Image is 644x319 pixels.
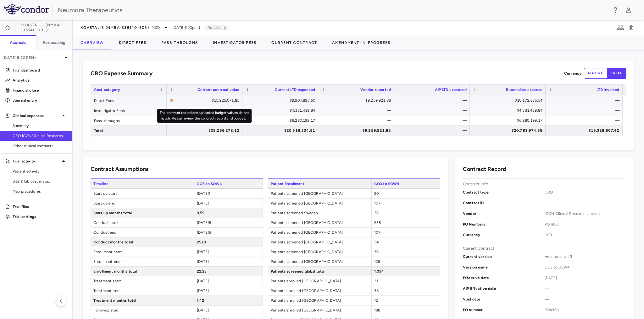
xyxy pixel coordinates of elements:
p: Vendor [463,211,545,216]
span: — [545,286,626,291]
span: 25.61 [197,240,206,244]
p: [DATE]5 (Open) [3,55,62,61]
span: 22.23 [197,269,207,274]
span: Followup start [91,306,194,315]
span: [DATE] [197,289,209,293]
span: Patients screened [GEOGRAPHIC_DATA] [268,247,371,257]
span: KOASTAL-3 (NMRA-335140-303) [80,25,149,30]
span: Patient Enrollment [268,179,371,189]
span: 31 [374,279,378,283]
span: AIP LTD expensed [435,88,467,92]
span: 107 [374,230,380,235]
span: Conduct months total [91,237,194,247]
p: Financial close [13,88,67,93]
span: Treatment end [91,286,194,295]
div: $20,516,534.51 [248,125,315,136]
p: AIP Effective date [463,286,545,291]
span: CO3 to SOW4 [545,264,626,270]
span: [DATE] [197,250,209,254]
span: Patients screened [GEOGRAPHIC_DATA] [268,199,371,208]
span: Patient activity [13,168,67,174]
span: Reconciled expense [506,88,542,92]
span: Summary [13,123,67,129]
div: $9,259,921.88 [324,125,391,136]
span: 36 [374,250,379,254]
h6: CRO Expense Summary [91,69,153,78]
span: Patients enrolled [GEOGRAPHIC_DATA] [268,286,371,295]
span: CO3 to SOW4 [194,179,263,189]
div: $6,280,199.17 [475,115,542,125]
span: KOASTAL-3 (NMRA-335140-303) [20,23,72,33]
div: Total [91,125,167,135]
button: Direct Fees [111,35,154,50]
p: Currency [564,71,581,76]
span: Patients screened [GEOGRAPHIC_DATA] [268,228,371,237]
span: Enrollment end [91,257,194,266]
span: [DATE]6 [197,230,211,235]
p: Current Contract [463,246,494,251]
div: $10,172,335.54 [475,95,542,105]
p: Trial settings [13,214,67,220]
p: PO number [463,307,545,313]
span: Other clinical contracts [13,143,67,149]
span: Patients screened [GEOGRAPHIC_DATA] [268,218,371,227]
span: Amendment #3 [545,254,626,259]
span: [DATE] [197,259,209,264]
span: [DATE]8 [197,221,211,225]
div: Investigator Fees [91,105,167,115]
div: — [324,105,391,115]
p: Journal entry [13,98,67,103]
button: Pass-Throughs [154,35,205,50]
div: Direct Fees [91,95,167,105]
div: Neumora Therapeutics [58,5,608,15]
img: logo-full-SnFGN8VE.png [4,4,49,14]
p: Analytics [13,77,67,83]
span: [DATE] [197,201,209,205]
p: PO Numbers [463,221,545,227]
p: Trial activity [13,158,60,164]
span: [DATE] [197,279,209,283]
p: Current version [463,254,545,259]
span: ICON Clinical Research Limited [545,211,626,216]
span: Patients screened global total [268,267,371,276]
div: $6,280,199.17 [248,115,315,125]
p: Currency [463,232,545,238]
span: Conduct end [91,228,194,237]
div: Pass-throughs [91,115,167,125]
p: Version name [463,264,545,270]
span: USD [545,232,626,238]
p: Trial dashboard [13,67,67,73]
div: $39,256,278.12 [172,125,239,136]
span: Start up end [91,199,194,208]
span: CO3 to SOW4 [371,179,440,189]
div: $4,331,439.84 [248,105,315,115]
span: Vendor reported [360,88,391,92]
span: — [545,296,626,302]
button: Overview [73,35,111,50]
p: Contract type [463,189,545,195]
span: 538 [374,221,381,225]
span: 1.42 [197,298,204,303]
div: — [400,95,467,105]
div: $4,331,439.84 [475,105,542,115]
span: 54 [374,240,379,244]
span: Patients enrolled [GEOGRAPHIC_DATA] [268,306,371,315]
h6: Contract Record [463,165,506,173]
span: Enrollment start [91,247,194,257]
div: — [400,105,467,115]
span: CRO [545,189,626,195]
p: Trial files [13,204,67,210]
span: Site & lab cost matrix [13,178,67,184]
div: — [400,125,467,136]
div: $19,328,507.42 [551,125,619,136]
h6: Accruals [10,40,26,45]
span: Patients screened [GEOGRAPHIC_DATA] [268,257,371,266]
span: 36 [374,211,379,215]
p: Void date [463,296,545,302]
span: Timeline [91,179,194,189]
span: Current LTD expensed [275,88,315,92]
span: Patients screened Sweden [268,208,371,218]
span: Start up months total [91,208,194,218]
span: — [545,200,626,206]
span: PO4963 [545,307,626,313]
